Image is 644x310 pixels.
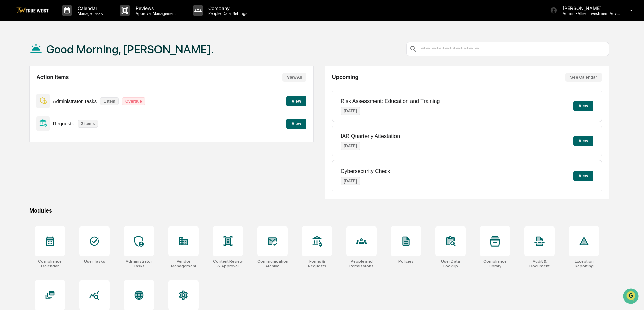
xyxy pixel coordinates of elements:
[565,73,602,82] button: See Calendar
[257,259,288,269] div: Communications Archive
[100,97,119,105] p: 1 item
[124,259,154,269] div: Administrator Tasks
[168,259,199,269] div: Vendor Management
[7,14,123,25] p: How can we help?
[332,74,358,80] h2: Upcoming
[4,82,46,94] a: 🖐️Preclearance
[398,259,414,264] div: Policies
[569,259,599,269] div: Exception Reporting
[7,52,19,64] img: 1746055101610-c473b297-6a78-478c-a979-82029cc54cd1
[35,259,65,269] div: Compliance Calendar
[53,98,97,104] p: Administrator Tasks
[130,11,179,16] p: Approval Management
[84,259,105,264] div: User Tasks
[435,259,466,269] div: User Data Lookup
[341,98,440,104] p: Risk Assessment: Education and Training
[46,82,86,94] a: 🗄️Attestations
[302,259,332,269] div: Forms & Requests
[573,171,593,181] button: View
[13,85,43,92] span: Preclearance
[56,85,84,92] span: Attestations
[480,259,510,269] div: Compliance Library
[53,121,74,126] p: Requests
[67,114,82,119] span: Pylon
[203,11,251,16] p: People, Data, Settings
[557,11,620,16] p: Admin • Allied Investment Advisors
[4,95,45,107] a: 🔎Data Lookup
[286,119,306,129] button: View
[346,259,377,269] div: People and Permissions
[23,58,85,64] div: We're available if you need us!
[36,74,69,80] h2: Action Items
[213,259,243,269] div: Content Review & Approval
[29,207,609,214] div: Modules
[13,98,42,105] span: Data Lookup
[7,98,12,104] div: 🔎
[341,107,360,115] p: [DATE]
[23,52,111,58] div: Start new chat
[48,114,82,119] a: Powered byPylon
[49,86,54,91] div: 🗄️
[341,168,390,174] p: Cybersecurity Check
[286,120,306,126] a: View
[557,5,620,11] p: [PERSON_NAME]
[286,96,306,106] button: View
[573,136,593,146] button: View
[7,86,12,91] div: 🖐️
[115,54,123,62] button: Start new chat
[72,11,106,16] p: Manage Tasks
[286,97,306,104] a: View
[524,259,555,269] div: Audit & Document Logs
[203,5,251,11] p: Company
[282,73,306,82] button: View All
[122,97,145,105] p: Overdue
[16,7,49,14] img: logo
[341,133,400,139] p: IAR Quarterly Attestation
[622,288,641,306] iframe: Open customer support
[46,43,214,56] h1: Good Morning, [PERSON_NAME].
[78,120,98,128] p: 2 items
[573,101,593,111] button: View
[341,142,360,150] p: [DATE]
[341,177,360,185] p: [DATE]
[72,5,106,11] p: Calendar
[130,5,179,11] p: Reviews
